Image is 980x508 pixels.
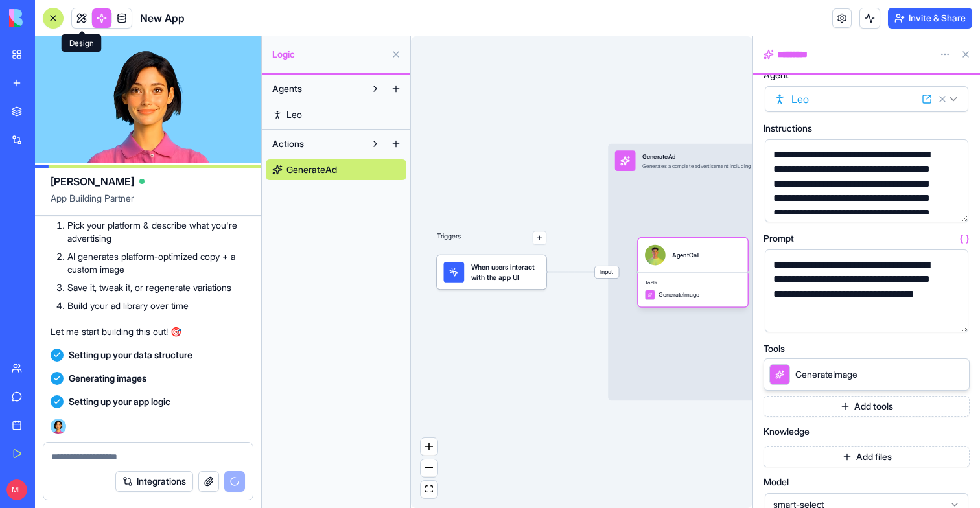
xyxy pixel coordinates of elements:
[67,219,246,245] li: Pick your platform & describe what you're advertising
[266,159,406,180] a: GenerateAd
[437,203,546,289] div: Triggers
[672,251,699,259] div: AgentCall
[223,21,246,44] div: Close
[764,234,794,243] span: Prompt
[645,279,741,286] span: Tools
[62,34,102,52] div: Design
[51,192,246,215] span: App Building Partner
[67,299,246,312] li: Build your ad library over time
[108,437,152,446] span: Messages
[86,404,172,456] button: Messages
[642,163,899,170] div: Generates a complete advertisement including platform-optimized copy (headline, ad copy, CTA) and...
[19,238,240,262] div: Tickets
[173,404,259,456] button: Help
[140,10,185,26] span: New App
[9,9,89,27] img: logo
[421,438,437,456] button: zoom in
[764,71,789,80] span: Agent
[764,478,789,487] span: Model
[764,396,970,417] button: Add tools
[176,21,202,47] img: Profile image for Michal
[51,325,246,338] p: Let me start building this out! 🎯
[764,427,810,436] span: Knowledge
[6,479,27,500] span: ML
[272,48,386,61] span: Logic
[205,437,226,446] span: Help
[659,290,699,299] span: GenerateImage
[19,281,240,306] button: Search for help
[272,137,304,150] span: Actions
[266,133,365,154] button: Actions
[27,317,217,330] div: FAQ
[27,287,105,301] span: Search for help
[795,368,857,381] span: GenerateImage
[286,163,337,176] span: GenerateAd
[437,255,546,290] div: When users interact with the app UI
[642,152,899,161] div: GenerateAd
[26,25,41,45] img: logo
[51,174,134,189] span: [PERSON_NAME]
[67,250,246,276] li: AI generates platform-optimized copy + a custom image
[26,114,233,136] p: How can we help?
[13,153,246,202] div: Send us a messageWe'll be back online [DATE]
[27,164,216,178] div: Send us a message
[595,266,619,279] span: Input
[421,481,437,498] button: fit view
[888,8,972,29] button: Invite & Share
[69,372,146,385] span: Generating images
[764,344,785,353] span: Tools
[437,231,461,245] p: Triggers
[421,459,437,477] button: zoom out
[286,108,302,121] span: Leo
[272,82,302,95] span: Agents
[608,144,954,400] div: InputGenerateAdGenerates a complete advertisement including platform-optimized copy (headline, ad...
[69,395,170,408] span: Setting up your app logic
[27,244,217,257] div: Tickets
[764,124,812,133] span: Instructions
[266,104,406,125] a: Leo
[26,92,233,114] p: Hi [PERSON_NAME]
[19,312,240,336] div: FAQ
[27,220,233,233] div: Create a ticket
[266,78,365,99] button: Agents
[471,262,540,283] span: When users interact with the app UI
[67,281,246,294] li: Save it, tweak it, or regenerate variations
[638,238,775,306] div: AgentCallToolsGenerateImage
[764,446,970,467] button: Add files
[69,349,192,362] span: Setting up your data structure
[115,471,193,492] button: Integrations
[29,437,58,446] span: Home
[27,178,216,191] div: We'll be back online [DATE]
[51,419,66,434] img: Ella_00000_wcx2te.png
